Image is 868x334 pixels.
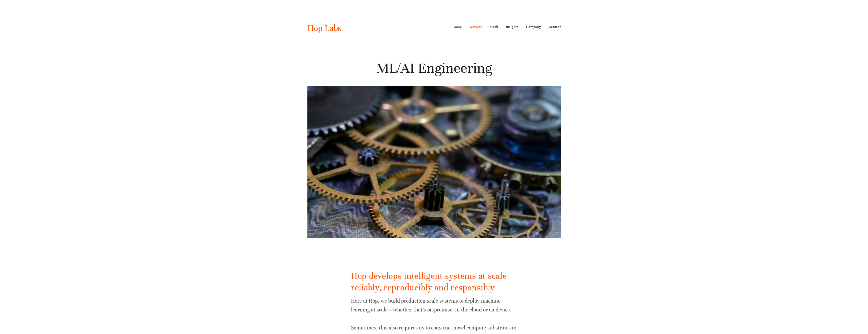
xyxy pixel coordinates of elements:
[490,23,498,31] a: Work
[469,23,483,31] a: Services
[506,23,519,31] a: Insights
[351,296,517,314] p: Here at Hop, we build production-scale systems to deploy machine learning at scale – whether that...
[526,23,541,31] a: Company
[549,23,561,31] a: Contact
[307,59,561,77] h1: ML/AI Engineering
[307,23,342,33] a: Hop Labs
[452,23,462,31] a: Home
[351,270,517,294] h2: Hop develops intelligent systems at scale – reliably, reproducibly and responsibly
